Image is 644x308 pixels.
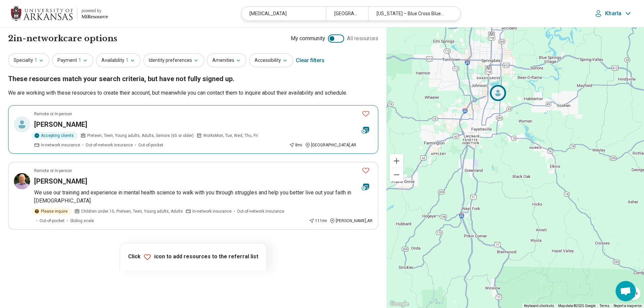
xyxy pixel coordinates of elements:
[296,52,325,69] div: Clear filters
[81,208,183,214] span: Children under 10, Preteen, Teen, Young adults, Adults
[34,120,87,129] h3: [PERSON_NAME]
[616,281,636,301] a: Open chat
[138,142,163,148] span: Out-of-pocket
[34,57,37,64] span: 1
[87,133,194,139] span: Preteen, Teen, Young adults, Adults, Seniors (65 or older)
[8,74,378,84] h2: These resources match your search criteria, but have not fully signed up.
[11,5,73,22] img: University of Arkansas
[359,107,373,121] button: Favorite
[96,53,141,67] button: Availability1
[326,7,368,21] div: [GEOGRAPHIC_DATA]
[31,208,72,215] div: Please inquire
[126,57,128,64] span: 1
[305,142,356,148] div: [GEOGRAPHIC_DATA] , AR
[600,304,610,308] a: Terms (opens in new tab)
[368,7,453,21] div: [US_STATE] – Blue Cross Blue Shield
[8,33,117,44] h1: 2 in-network care options
[128,253,258,261] p: Click icon to add resources to the referral list
[78,57,81,64] span: 1
[34,176,87,186] h3: [PERSON_NAME]
[34,189,373,205] p: We use our training and experience in mental health science to walk with you through struggles an...
[390,154,403,168] button: Zoom in
[11,5,108,22] a: University of Arkansaspowered by
[40,218,65,224] span: Out-of-pocket
[41,142,80,148] span: In-network insurance
[86,142,133,148] span: Out-of-network insurance
[291,34,325,43] span: My community
[237,208,284,214] span: Out-of-network insurance
[249,53,293,67] button: Accessibility
[52,53,93,67] button: Payment1
[289,142,302,148] div: 8 mi
[70,218,94,224] span: Sliding scale
[309,218,327,224] div: 111 mi
[614,304,642,308] a: Report a map error
[143,53,204,67] button: Identity preferences
[390,168,403,182] button: Zoom out
[81,8,108,14] div: powered by
[207,53,246,67] button: Amenities
[34,111,72,117] p: Remote or In-person
[330,218,373,224] div: [PERSON_NAME] , AR
[8,89,378,97] p: We are working with these resources to create their account, but meanwhile you can contact them t...
[558,304,596,308] span: Map data ©2025 Google
[192,208,232,214] span: In-network insurance
[203,133,258,139] span: Works Mon, Tue, Wed, Thu, Fri
[605,10,621,17] p: Kharla
[241,7,326,21] div: [MEDICAL_DATA]
[347,34,378,43] span: All resources
[359,164,373,177] button: Favorite
[31,132,78,139] div: Accepting clients
[8,53,49,67] button: Specialty1
[34,168,72,174] p: Remote or In-person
